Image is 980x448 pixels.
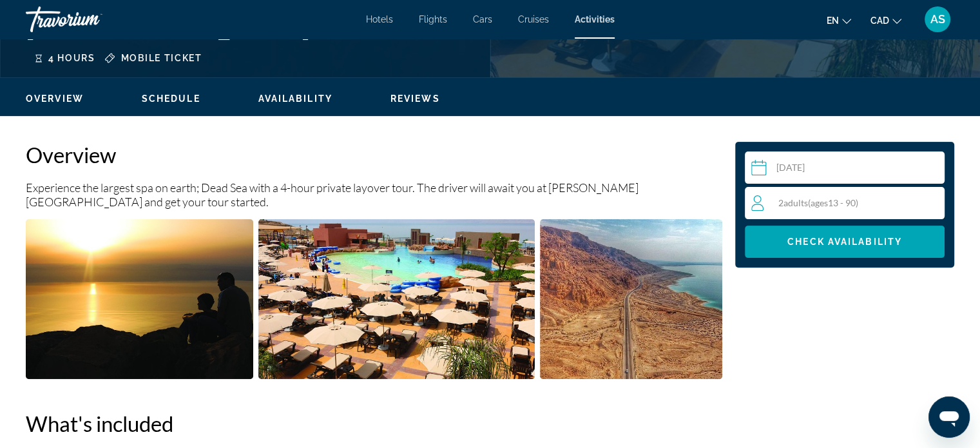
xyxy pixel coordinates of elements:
iframe: Button to launch messaging window [928,396,970,438]
button: Check Availability [745,226,945,258]
span: CAD [870,15,889,26]
button: Open full-screen image slider [540,219,722,380]
button: Open full-screen image slider [258,219,534,380]
a: Hotels [366,14,393,24]
button: Change language [827,11,851,30]
button: Reviews [390,93,440,104]
h2: What's included [26,411,722,436]
button: User Menu [921,6,954,33]
a: Travorium [26,3,155,36]
button: Schedule [142,93,200,104]
a: Cruises [518,14,549,24]
span: Schedule [142,93,200,104]
a: Activities [575,14,615,24]
span: Check Availability [787,237,902,247]
span: Adults [783,197,808,208]
button: Travelers: 2 adults, 0 children [745,187,945,219]
span: ages [811,197,828,208]
span: Reviews [390,93,440,104]
span: ( 13 - 90) [808,197,858,208]
button: Availability [258,93,332,104]
span: Mobile ticket [121,53,202,63]
p: Experience the largest spa on earth; Dead Sea with a 4-hour private layover tour. The driver will... [26,180,722,209]
button: Change currency [870,11,901,30]
span: 4 hours [48,53,95,63]
span: en [827,15,839,26]
span: 2 [778,197,858,208]
button: Open full-screen image slider [26,219,253,380]
button: Overview [26,93,84,104]
h2: Overview [26,142,722,168]
span: AS [930,13,945,26]
a: Cars [473,14,492,24]
span: Availability [258,93,332,104]
span: Overview [26,93,84,104]
a: Flights [419,14,447,24]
